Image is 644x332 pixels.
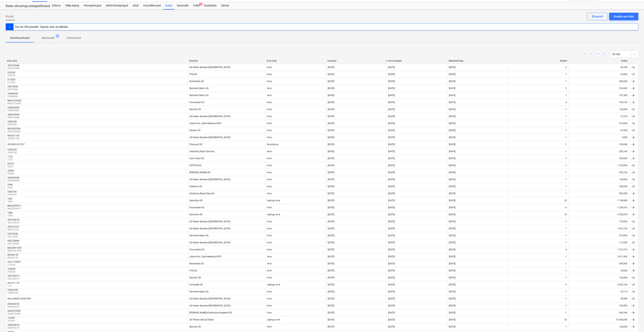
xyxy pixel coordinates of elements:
[7,116,20,119] p: 456810648
[565,87,567,90] div: 3
[388,115,395,118] div: [DATE]
[327,60,385,62] div: Kuupäev
[568,106,629,112] div: 120,00€
[565,80,567,83] div: 1
[449,220,456,223] div: [DATE]
[267,206,272,209] div: Arve
[568,85,629,91] div: 516,82€
[189,143,202,146] div: Planyard OÜ
[189,185,202,188] div: Diskonto OÜ
[388,213,395,216] div: [DATE]
[189,248,204,251] div: Puumarket AS
[104,2,130,9] a: Alltöövõtulepingud
[568,148,629,154] div: 205,16€
[7,130,21,133] p: INV0362504
[568,127,629,133] div: 87,99€
[328,227,334,230] div: [DATE]
[267,129,272,132] div: Arve
[568,261,629,267] div: 600,00€
[189,171,210,174] div: [PERSON_NAME] OÜ
[50,2,63,9] a: Eelarve
[328,164,334,167] div: [DATE]
[568,64,629,70] div: 83,18€
[388,80,395,83] div: [DATE]
[449,122,456,125] div: [DATE]
[189,129,200,132] div: Storent OÜ
[7,102,22,105] p: MA25103443
[388,66,395,69] div: [DATE]
[564,213,567,216] div: 19
[7,162,14,165] div: 02537
[81,2,104,9] a: Hinnapäringud
[189,73,197,76] div: Print24
[449,157,456,160] div: [DATE]
[130,2,141,9] a: Aktid
[602,52,607,56] a: Next page
[189,192,214,195] div: Osaühing Rapid Security
[267,150,272,153] div: Arve
[449,213,456,216] div: [DATE]
[328,178,334,181] div: [DATE]
[267,108,272,111] div: Arve
[267,248,272,251] div: Arve
[7,143,25,146] div: 2025081415767
[328,248,334,251] div: [DATE]
[449,115,456,118] div: [DATE]
[328,108,334,111] div: [DATE]
[191,2,202,9] div: Failid
[614,14,634,19] div: Kinnita uus kulu
[7,254,18,256] div: 80258178
[388,129,395,132] div: [DATE]
[7,127,20,130] div: INV0362504
[7,204,21,207] div: MA25095911
[568,134,629,140] div: 9,00€
[449,80,456,83] div: [DATE]
[7,183,13,186] div: 2546
[267,80,272,83] div: Arve
[449,192,456,195] div: [DATE]
[449,185,456,188] div: [DATE]
[7,85,18,88] div: 25079850
[219,2,231,9] a: Sätted
[7,193,17,196] p: 2506706
[267,185,272,188] div: Arve
[388,171,395,174] div: [DATE]
[328,66,334,69] div: [DATE]
[509,60,567,62] div: Artiklid
[449,150,456,153] div: [DATE]
[449,87,456,90] div: [DATE]
[568,282,629,288] div: 3 387,10€
[568,289,629,295] div: 25,11€
[565,101,567,104] div: 4
[568,317,629,323] div: 16 400,00€
[449,94,456,97] div: [DATE]
[7,158,13,161] p: 1723
[328,234,334,237] div: [DATE]
[7,197,13,200] div: 1087
[328,171,334,174] div: [DATE]
[565,108,567,111] div: 1
[7,249,22,252] p: MA25091494
[7,99,21,102] div: MA25103443
[189,108,201,111] div: Bauhub OÜ
[267,192,272,195] div: Arve
[388,234,395,237] div: [DATE]
[388,185,395,188] div: [DATE]
[189,220,230,223] div: AS Kesko Senukai [GEOGRAPHIC_DATA]
[6,4,45,8] div: Roela rahvamaja energiatõhususe ehitustööd [ROELA]
[7,226,19,228] div: 456767251
[565,164,567,167] div: 1
[565,94,567,97] div: 1
[328,73,334,76] div: [DATE]
[267,143,278,146] div: Koondarve
[388,164,395,167] div: [DATE]
[449,241,456,244] div: [DATE]
[7,78,15,81] div: 212025
[63,2,81,9] div: Tellija leping
[570,60,628,62] div: Kokku
[189,101,204,104] div: Puumarket AS
[163,2,174,9] a: Kulud
[189,164,201,167] div: ESTPUR OÜ
[7,186,13,189] p: 2546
